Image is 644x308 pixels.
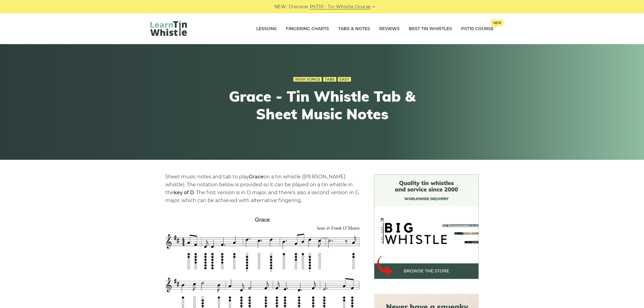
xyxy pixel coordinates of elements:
[286,21,329,37] a: Fingering Charts
[256,21,277,37] a: Lessons
[338,77,351,82] a: Easy
[338,21,370,37] a: Tabs & Notes
[249,174,264,180] strong: Grace
[379,21,400,37] a: Reviews
[174,190,194,195] strong: key of D
[374,174,479,279] img: BigWhistle Tin Whistle Store
[409,21,452,37] a: Best Tin Whistles
[491,19,503,26] span: New
[210,88,434,123] h1: Grace - Tin Whistle Tab & Sheet Music Notes
[165,173,359,205] p: Sheet music notes and tab to play on a tin whistle ([PERSON_NAME] whistle). The notation below is...
[461,21,494,37] a: PST10 CourseNew
[323,77,336,82] a: Tabs
[293,77,322,82] a: Irish Songs
[150,20,187,36] img: LearnTinWhistle.com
